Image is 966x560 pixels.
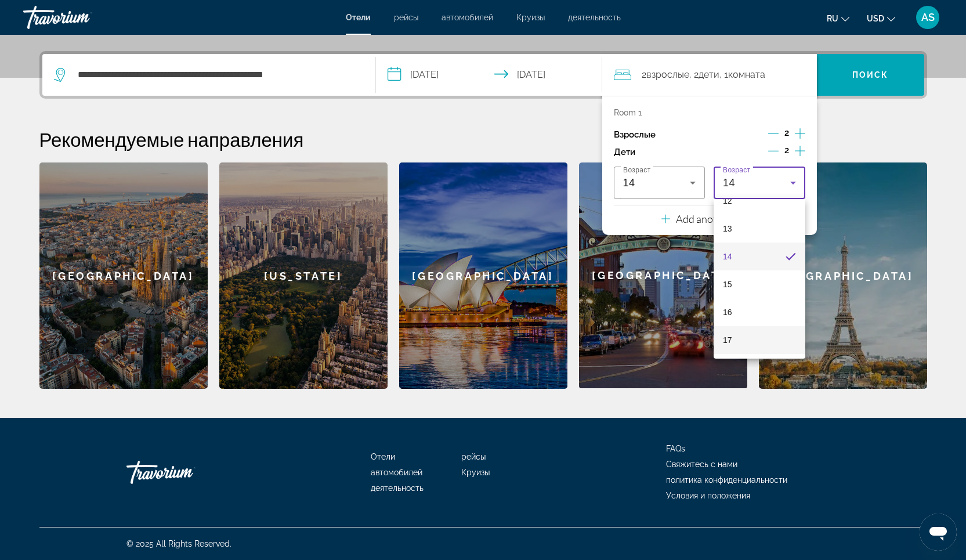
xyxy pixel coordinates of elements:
[714,187,805,215] mat-option: 12 years old
[723,333,732,347] span: 17
[723,305,732,319] span: 16
[723,250,732,263] span: 14
[723,222,732,236] span: 13
[723,194,732,208] span: 12
[920,514,957,551] iframe: Schaltfläche zum Öffnen des Messaging-Fensters
[714,298,805,326] mat-option: 16 years old
[714,215,805,243] mat-option: 13 years old
[723,277,732,291] span: 15
[714,270,805,298] mat-option: 15 years old
[714,243,805,270] mat-option: 14 years old
[714,326,805,354] mat-option: 17 years old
